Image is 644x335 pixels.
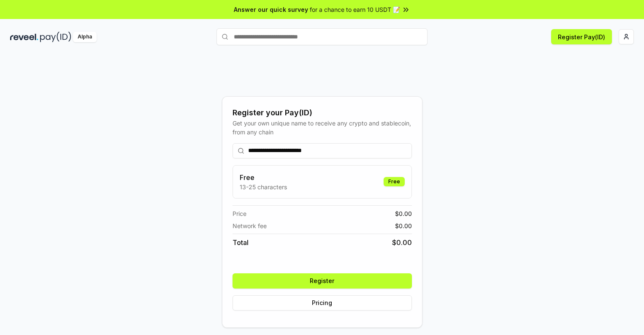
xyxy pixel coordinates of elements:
[233,107,412,119] div: Register your Pay(ID)
[392,237,412,248] span: $ 0.00
[233,221,267,230] span: Network fee
[233,273,412,289] button: Register
[40,32,71,42] img: pay_id
[551,29,612,44] button: Register Pay(ID)
[234,5,308,14] span: Answer our quick survey
[233,119,412,136] div: Get your own unique name to receive any crypto and stablecoin, from any chain
[240,182,287,191] p: 13-25 characters
[73,32,97,42] div: Alpha
[233,295,412,310] button: Pricing
[395,221,412,230] span: $ 0.00
[10,32,38,42] img: reveel_dark
[240,172,287,182] h3: Free
[384,177,405,186] div: Free
[233,237,249,248] span: Total
[233,209,246,218] span: Price
[310,5,400,14] span: for a chance to earn 10 USDT 📝
[395,209,412,218] span: $ 0.00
